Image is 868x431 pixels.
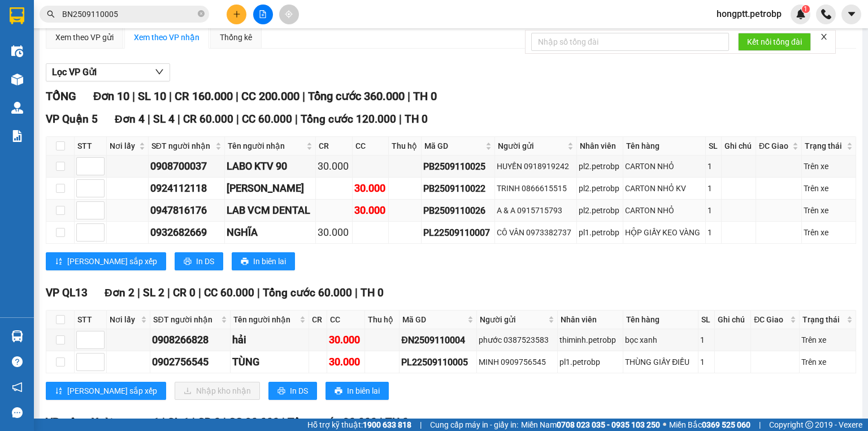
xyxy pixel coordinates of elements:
[497,204,575,217] div: A & A 0915715793
[497,160,575,173] div: HUYỀN 0918919242
[354,180,387,196] div: 30.000
[150,225,223,240] div: 0932682669
[150,329,231,351] td: 0908266828
[232,332,307,348] div: hải
[307,419,411,431] span: Hỗ trợ kỹ thuật:
[241,257,249,266] span: printer
[804,182,854,195] div: Trên xe
[669,419,750,431] span: Miền Bắc
[150,202,223,218] div: 0947816176
[380,416,383,429] span: |
[11,330,23,342] img: warehouse-icon
[706,137,722,156] th: SL
[318,225,350,240] div: 30.000
[130,416,160,429] span: Đơn 1
[702,420,750,429] strong: 0369 525 060
[318,158,350,174] div: 30.000
[738,33,811,51] button: Kết nối tổng đài
[147,113,150,126] span: |
[400,329,476,351] td: ĐN2509110004
[196,255,214,268] span: In DS
[175,382,260,400] button: downloadNhập kho nhận
[236,89,238,103] span: |
[498,140,565,152] span: Người gửi
[847,9,857,19] span: caret-down
[722,137,756,156] th: Ghi chú
[105,286,134,299] span: Đơn 2
[625,334,696,346] div: bọc xanh
[399,113,402,126] span: |
[155,67,164,76] span: down
[241,89,300,103] span: CC 200.000
[401,355,474,369] div: PL22509110005
[93,89,129,103] span: Đơn 10
[625,160,704,173] div: CARTON NHỎ
[150,158,223,174] div: 0908700037
[401,333,474,347] div: ĐN2509110004
[223,416,226,429] span: |
[423,182,493,196] div: PB2509110022
[558,311,624,329] th: Nhân viên
[277,387,285,396] span: printer
[820,33,828,41] span: close
[192,416,195,429] span: |
[698,311,715,329] th: SL
[62,8,196,20] input: Tìm tên, số ĐT hoặc mã đơn
[204,286,254,299] span: CC 60.000
[227,225,314,240] div: NGHĨA
[233,313,297,326] span: Tên người nhận
[152,354,228,370] div: 0902756545
[423,160,493,174] div: PB2509110025
[55,31,114,44] div: Xem theo VP gửi
[46,252,166,270] button: sort-ascending[PERSON_NAME] sắp xếp
[497,226,575,239] div: CÔ VÂN 0973382737
[236,113,239,126] span: |
[232,252,295,270] button: printerIn biên lai
[233,10,241,18] span: plus
[173,286,196,299] span: CR 0
[708,204,719,217] div: 1
[242,113,292,126] span: CC 60.000
[559,356,622,368] div: pl1.petrobp
[175,252,223,270] button: printerIn DS
[110,140,137,152] span: Nơi lấy
[162,416,165,429] span: |
[422,178,495,200] td: PB2509110022
[557,420,660,429] strong: 0708 023 035 - 0935 103 250
[796,9,806,19] img: icon-new-feature
[747,36,802,48] span: Kết nối tổng đài
[407,89,410,103] span: |
[231,351,309,373] td: TÙNG
[253,255,286,268] span: In biên lai
[801,334,854,346] div: Trên xe
[802,313,844,326] span: Trạng thái
[149,178,225,200] td: 0924112118
[579,160,621,173] div: pl2.petrobp
[183,113,233,126] span: CR 60.000
[579,226,621,239] div: pl1.petrobp
[479,334,555,346] div: phước 0387523583
[11,130,23,142] img: solution-icon
[225,200,316,222] td: LAB VCM DENTAL
[257,286,260,299] span: |
[253,5,273,24] button: file-add
[132,89,135,103] span: |
[708,7,791,21] span: hongptt.petrobp
[708,182,719,195] div: 1
[175,89,233,103] span: CR 160.000
[115,113,145,126] span: Đơn 4
[67,385,157,397] span: [PERSON_NAME] sắp xếp
[402,313,465,326] span: Mã GD
[430,419,518,431] span: Cung cấp máy in - giấy in:
[231,329,309,351] td: hải
[225,178,316,200] td: NAM PHƯƠNG
[232,354,307,370] div: TÙNG
[531,33,729,51] input: Nhập số tổng đài
[268,382,317,400] button: printerIn DS
[227,202,314,218] div: LAB VCM DENTAL
[700,334,713,346] div: 1
[316,137,352,156] th: CR
[805,140,844,152] span: Trạng thái
[228,140,304,152] span: Tên người nhận
[389,137,422,156] th: Thu hộ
